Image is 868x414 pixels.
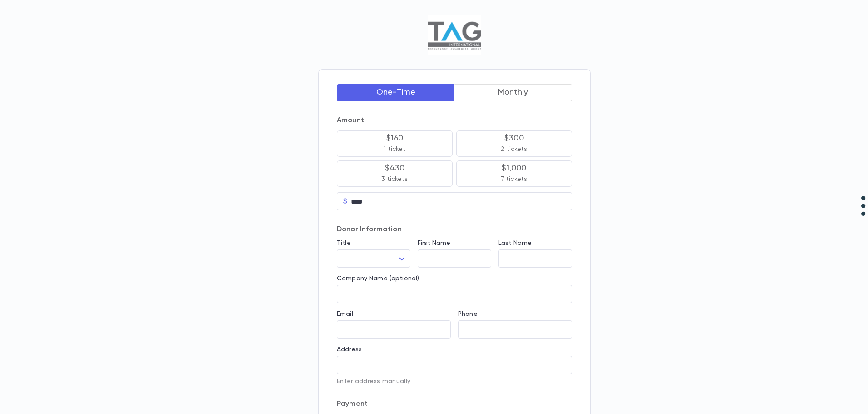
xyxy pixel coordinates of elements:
button: $1,0007 tickets [456,160,572,187]
img: Logo [428,15,480,55]
p: $430 [385,164,405,173]
div: ​ [337,250,410,268]
button: Monthly [454,84,572,101]
p: Donor Information [337,225,572,234]
p: $300 [504,134,524,143]
p: 3 tickets [381,175,408,184]
button: $1601 ticket [337,130,453,157]
p: 2 tickets [501,145,527,154]
label: Title [337,239,351,247]
label: First Name [418,239,450,247]
p: 7 tickets [501,175,527,184]
label: Company Name (optional) [337,275,419,282]
p: 1 ticket [384,145,405,154]
label: Address [337,346,362,353]
label: Email [337,310,353,318]
button: One-Time [337,84,455,101]
label: Phone [458,310,478,318]
p: Enter address manually [337,378,572,385]
p: Amount [337,116,572,125]
button: $3002 tickets [456,130,572,157]
p: Payment [337,399,572,409]
p: $ [343,197,347,206]
button: $4303 tickets [337,160,453,187]
p: $1,000 [502,164,526,173]
p: $160 [386,134,404,143]
label: Last Name [498,239,532,247]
